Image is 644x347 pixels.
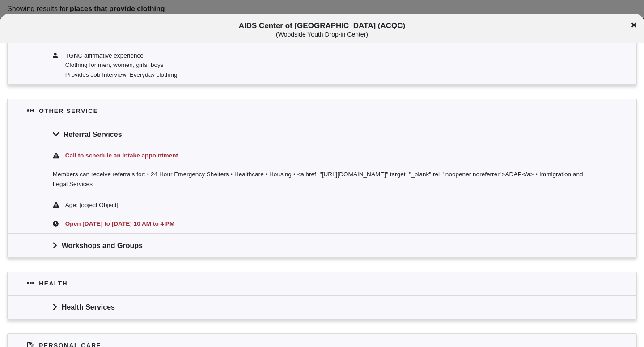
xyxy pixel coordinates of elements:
[65,60,591,70] div: Clothing for men, women, girls, boys
[64,219,591,229] div: Open [DATE] to [DATE] 10 AM to 4 PM
[55,21,589,38] span: AIDS Center of [GEOGRAPHIC_DATA] (ACQC)
[55,31,589,38] div: ( Woodside Youth Drop-in Center )
[39,279,68,288] div: Health
[8,295,636,319] div: Health Services
[8,165,636,196] div: Members can receive referrals for: • 24 Hour Emergency Shelters • Healthcare • Housing • <a href=...
[8,123,636,146] div: Referral Services
[65,200,591,210] div: Age: [object Object]
[8,233,636,257] div: Workshops and Groups
[65,51,591,61] div: TGNC affirmative experience
[39,106,98,116] div: Other service
[65,70,591,80] div: Provides Job Interview, Everyday clothing
[64,151,591,161] div: Call to schedule an intake appointment.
